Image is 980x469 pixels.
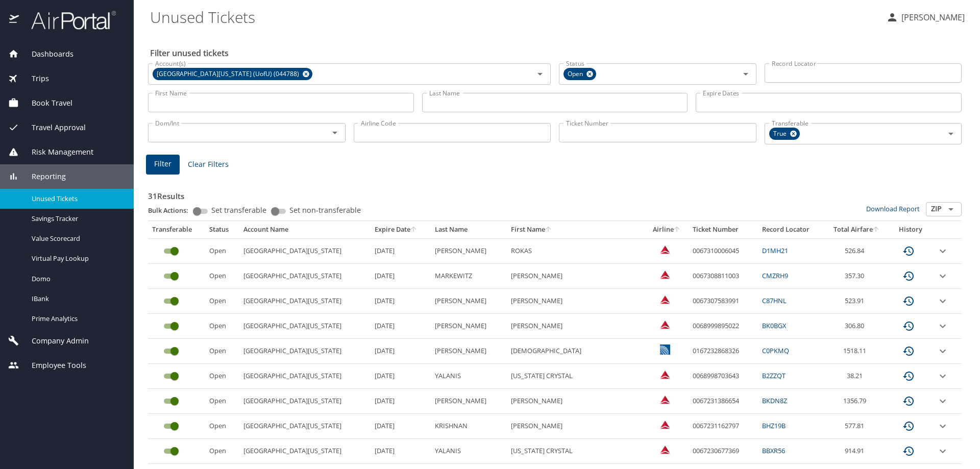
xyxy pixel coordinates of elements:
[9,10,20,30] img: icon-airportal.png
[32,194,121,204] span: Unused Tickets
[328,126,342,140] button: Open
[371,238,431,263] td: [DATE]
[937,395,949,407] button: expand row
[824,339,889,364] td: 1518.11
[689,364,758,389] td: 0068998703643
[507,314,646,339] td: [PERSON_NAME]
[205,364,240,389] td: Open
[762,346,789,355] a: C0PKMQ
[205,339,240,364] td: Open
[769,129,793,139] span: True
[371,264,431,289] td: [DATE]
[563,68,596,80] div: Open
[32,274,121,284] span: Domo
[239,314,370,339] td: [GEOGRAPHIC_DATA][US_STATE]
[758,221,824,238] th: Record Locator
[873,227,880,233] button: sort
[150,45,964,61] h2: Filter unused tickets
[289,207,361,214] span: Set non-transferable
[32,294,121,304] span: IBank
[148,206,197,215] p: Bulk Actions:
[762,296,787,305] a: C87HNL
[19,48,73,60] span: Dashboards
[937,345,949,357] button: expand row
[431,264,506,289] td: MARKEWITZ
[689,339,758,364] td: 0167232868326
[19,335,89,347] span: Company Admin
[937,420,949,432] button: expand row
[824,221,889,238] th: Total Airfare
[507,439,646,464] td: [US_STATE] CRYSTAL
[19,360,86,371] span: Employee Tools
[239,439,370,464] td: [GEOGRAPHIC_DATA][US_STATE]
[32,254,121,263] span: Virtual Pay Lookup
[19,146,93,158] span: Risk Management
[431,439,506,464] td: YALANIS
[507,289,646,314] td: [PERSON_NAME]
[205,439,240,464] td: Open
[211,207,266,214] span: Set transferable
[944,127,958,141] button: Open
[205,389,240,414] td: Open
[205,221,240,238] th: Status
[239,238,370,263] td: [GEOGRAPHIC_DATA][US_STATE]
[660,419,670,430] img: Delta Airlines
[533,67,547,81] button: Open
[431,414,506,439] td: KRISHNAN
[153,69,305,80] span: [GEOGRAPHIC_DATA][US_STATE] (UofU) (044788)
[762,371,786,380] a: B2ZZQT
[689,414,758,439] td: 0067231162797
[431,339,506,364] td: [PERSON_NAME]
[239,264,370,289] td: [GEOGRAPHIC_DATA][US_STATE]
[431,364,506,389] td: YALANIS
[545,227,552,233] button: sort
[660,319,670,330] img: Delta Airlines
[20,10,116,30] img: airportal-logo.png
[371,414,431,439] td: [DATE]
[148,184,962,202] h3: 31 Results
[898,11,965,23] p: [PERSON_NAME]
[762,271,788,280] a: CMZRH9
[507,264,646,289] td: [PERSON_NAME]
[660,445,670,455] img: Delta Airlines
[689,264,758,289] td: 0067308811003
[32,234,121,243] span: Value Scorecard
[660,269,670,280] img: Delta Airlines
[762,446,785,455] a: BBXR56
[371,364,431,389] td: [DATE]
[431,289,506,314] td: [PERSON_NAME]
[769,128,800,140] div: True
[824,289,889,314] td: 523.91
[824,389,889,414] td: 1356.79
[660,294,670,305] img: VxQ0i4AAAAASUVORK5CYII=
[239,289,370,314] td: [GEOGRAPHIC_DATA][US_STATE]
[689,389,758,414] td: 0067231386654
[152,225,201,234] div: Transferable
[371,289,431,314] td: [DATE]
[239,339,370,364] td: [GEOGRAPHIC_DATA][US_STATE]
[689,314,758,339] td: 0068999895022
[205,238,240,263] td: Open
[762,396,787,405] a: BKDN8Z
[507,238,646,263] td: ROKAS
[824,264,889,289] td: 357.30
[371,389,431,414] td: [DATE]
[32,214,121,224] span: Savings Tracker
[563,69,589,80] span: Open
[689,289,758,314] td: 0067307583991
[19,73,49,84] span: Trips
[645,221,688,238] th: Airline
[205,289,240,314] td: Open
[762,246,788,255] a: D1MH21
[239,364,370,389] td: [GEOGRAPHIC_DATA][US_STATE]
[937,445,949,457] button: expand row
[937,320,949,332] button: expand row
[937,270,949,282] button: expand row
[824,314,889,339] td: 306.80
[431,389,506,414] td: [PERSON_NAME]
[739,67,753,81] button: Open
[19,171,66,182] span: Reporting
[762,321,786,330] a: BK0BGX
[507,221,646,238] th: First Name
[660,394,670,405] img: Delta Airlines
